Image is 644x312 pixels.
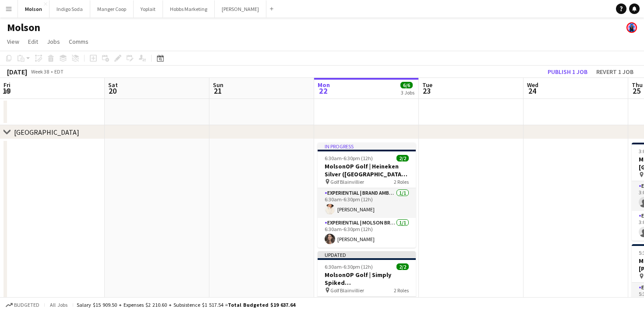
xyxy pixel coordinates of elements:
button: Molson [18,0,50,18]
a: View [4,36,23,47]
app-card-role: Experiential | Brand Ambassador1/16:30am-6:30pm (12h)[PERSON_NAME] [318,188,416,218]
span: Budgeted [14,302,39,308]
div: 3 Jobs [401,89,414,96]
span: Week 38 [29,68,51,75]
span: Tue [422,81,432,89]
span: 23 [421,86,432,96]
h3: MolsonOP Golf | Heineken Silver ([GEOGRAPHIC_DATA], [GEOGRAPHIC_DATA]) [318,162,416,178]
button: Publish 1 job [544,66,591,77]
span: Fri [4,81,11,89]
button: [PERSON_NAME] [215,0,266,18]
span: 2/2 [396,263,409,270]
span: 2 Roles [394,287,409,294]
button: Budgeted [4,300,41,310]
button: Revert 1 job [593,66,637,77]
span: Total Budgeted $19 637.64 [228,301,295,308]
span: Sat [108,81,118,89]
span: Sun [213,81,223,89]
span: 2 Roles [394,179,409,185]
button: Hobbs Marketing [163,0,215,18]
a: Jobs [43,36,64,47]
div: Salary $15 909.50 + Expenses $2 210.60 + Subsistence $1 517.54 = [77,301,295,308]
button: Manger Coop [90,0,134,18]
app-card-role: Experiential | Molson Brand Specialist1/16:30am-6:30pm (12h)[PERSON_NAME] [318,218,416,248]
a: Edit [25,36,42,47]
span: Mon [318,81,330,89]
div: Updated [318,251,416,258]
span: 20 [107,86,118,96]
span: 25 [630,86,643,96]
span: Jobs [47,38,60,46]
div: EDT [54,68,64,75]
span: 19 [2,86,11,96]
span: Thu [632,81,643,89]
span: 6:30am-6:30pm (12h) [325,155,373,161]
span: 6:30am-6:30pm (12h) [325,263,373,270]
button: Indigo Soda [50,0,90,18]
h3: MolsonOP Golf | Simply Spiked ([GEOGRAPHIC_DATA], [GEOGRAPHIC_DATA]) [318,271,416,287]
h1: Molson [7,21,40,34]
button: Yoplait [134,0,163,18]
span: 21 [212,86,223,96]
span: Golf Blainvillier [330,287,364,294]
app-user-avatar: Laurence Pare [626,22,637,33]
span: All jobs [48,301,69,308]
div: [DATE] [7,67,27,76]
a: Comms [65,36,92,47]
span: 22 [316,86,330,96]
span: 6/6 [400,82,413,88]
span: 2/2 [396,155,409,161]
span: Golf Blainvillier [330,179,364,185]
span: Edit [28,38,38,46]
span: View [7,38,19,46]
span: Wed [527,81,538,89]
div: [GEOGRAPHIC_DATA] [14,128,79,137]
span: 24 [526,86,538,96]
div: In progress [318,143,416,150]
span: Comms [69,38,88,46]
app-job-card: In progress6:30am-6:30pm (12h)2/2MolsonOP Golf | Heineken Silver ([GEOGRAPHIC_DATA], [GEOGRAPHIC_... [318,143,416,248]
